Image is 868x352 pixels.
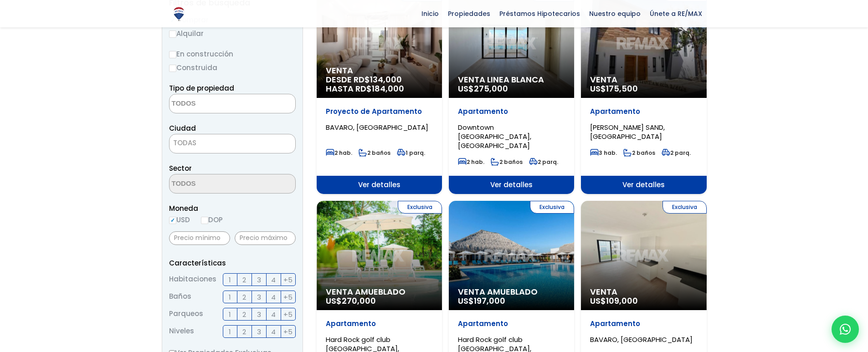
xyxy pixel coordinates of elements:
span: 3 [257,291,261,303]
span: Parqueos [169,308,203,321]
span: Habitaciones [169,273,216,286]
span: Ver detalles [449,176,574,194]
span: 3 hab. [590,149,617,157]
span: US$ [458,83,508,94]
p: Apartamento [458,107,565,116]
span: 3 [257,309,261,320]
span: 2 parq. [662,149,691,157]
span: Moneda [169,203,296,214]
label: DOP [201,214,223,225]
input: En construcción [169,51,176,58]
span: 3 [257,274,261,286]
span: DESDE RD$ [326,75,433,93]
span: 197,000 [474,295,505,306]
span: 275,000 [474,83,508,94]
span: Venta [590,287,697,296]
input: Precio máximo [235,231,296,245]
span: BAVARO, [GEOGRAPHIC_DATA] [326,122,428,132]
input: Alquilar [169,31,176,38]
span: 1 [229,326,231,337]
span: Baños [169,291,191,303]
span: 2 [242,274,246,286]
span: 109,000 [606,295,638,306]
span: Exclusiva [663,201,707,214]
span: 2 baños [359,149,390,157]
span: TODAS [169,134,296,153]
span: +5 [283,309,293,320]
span: Venta Amueblado [326,287,433,296]
img: Logo de REMAX [171,6,187,22]
span: 1 parq. [397,149,425,157]
span: 1 [229,309,231,320]
span: 184,000 [372,83,404,94]
p: Apartamento [590,319,697,328]
span: Venta [326,66,433,75]
span: 2 parq. [529,158,558,166]
input: DOP [201,217,208,224]
span: HASTA RD$ [326,84,433,93]
span: 4 [271,326,276,337]
label: Construida [169,62,296,73]
span: 1 [229,274,231,286]
span: Exclusiva [530,201,574,214]
span: US$ [590,83,638,94]
span: 3 [257,326,261,337]
span: Venta Linea Blanca [458,75,565,84]
span: 2 [242,309,246,320]
p: Apartamento [326,319,433,328]
span: 2 hab. [326,149,352,157]
span: US$ [458,295,505,306]
span: BAVARO, [GEOGRAPHIC_DATA] [590,335,693,344]
span: 2 hab. [458,158,484,166]
span: Nuestro equipo [585,7,645,20]
span: Niveles [169,325,194,338]
span: Ciudad [169,123,196,133]
span: +5 [283,274,293,286]
p: Proyecto de Apartamento [326,107,433,116]
input: Construida [169,65,176,72]
span: 2 [242,291,246,303]
label: USD [169,214,190,225]
span: 1 [229,291,231,303]
span: Tipo de propiedad [169,83,234,93]
span: Downtown [GEOGRAPHIC_DATA], [GEOGRAPHIC_DATA] [458,122,531,150]
span: 2 baños [623,149,655,157]
p: Apartamento [458,319,565,328]
textarea: Search [169,174,258,194]
span: Venta Amueblado [458,287,565,296]
span: 4 [271,309,276,320]
span: Ver detalles [317,176,442,194]
span: [PERSON_NAME] SAND, [GEOGRAPHIC_DATA] [590,122,665,141]
p: Apartamento [590,107,697,116]
label: Alquilar [169,28,296,39]
span: 134,000 [370,74,402,85]
span: US$ [590,295,638,306]
input: USD [169,217,176,224]
span: Ver detalles [581,176,706,194]
span: 175,500 [606,83,638,94]
span: 2 baños [491,158,523,166]
span: Inicio [417,7,443,20]
span: 4 [271,291,276,303]
span: Venta [590,75,697,84]
span: Préstamos Hipotecarios [495,7,585,20]
span: TODAS [173,138,196,148]
span: Sector [169,163,192,173]
span: Únete a RE/MAX [645,7,707,20]
span: +5 [283,291,293,303]
span: +5 [283,326,293,337]
span: Exclusiva [398,201,442,214]
span: TODAS [169,137,295,149]
span: 270,000 [342,295,376,306]
p: Características [169,257,296,269]
input: Precio mínimo [169,231,230,245]
span: US$ [326,295,376,306]
span: 4 [271,274,276,286]
span: 2 [242,326,246,337]
span: Propiedades [443,7,495,20]
label: En construcción [169,48,296,60]
textarea: Search [169,94,258,114]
